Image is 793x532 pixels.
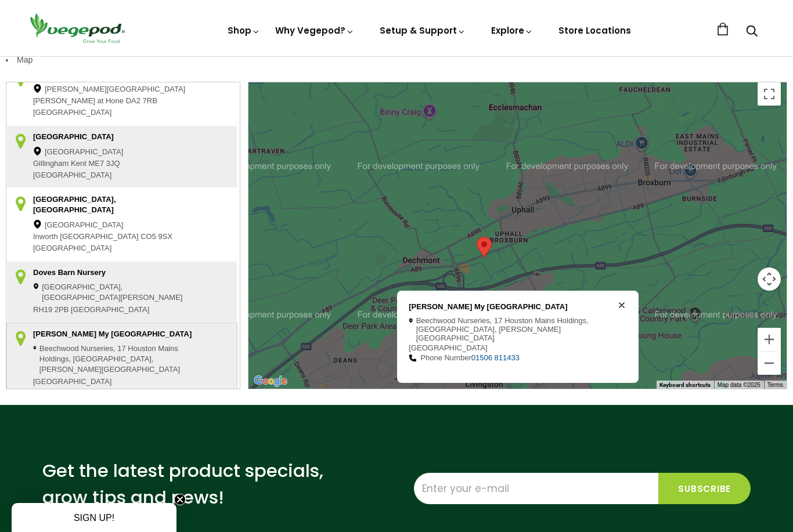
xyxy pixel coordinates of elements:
a: Explore [491,24,533,37]
a: Store Locations [558,24,631,37]
button: Toggle fullscreen view [758,82,781,106]
span: CO5 9SX [140,231,172,243]
li: Map [6,55,787,66]
span: Gillingham [33,158,69,170]
button: Map camera controls [758,267,781,291]
div: [PERSON_NAME][GEOGRAPHIC_DATA] [33,84,194,96]
span: Kent [71,158,86,170]
a: Shop [228,24,260,37]
div: [GEOGRAPHIC_DATA], [GEOGRAPHIC_DATA][PERSON_NAME] [33,282,194,304]
span: [GEOGRAPHIC_DATA] [33,170,111,182]
div: Beechwood Nurseries, 17 Houston Mains Holdings, [GEOGRAPHIC_DATA], [PERSON_NAME][GEOGRAPHIC_DATA] [409,316,612,343]
button: Zoom out [758,352,781,375]
span: [GEOGRAPHIC_DATA] [60,231,138,243]
span: [GEOGRAPHIC_DATA] [33,377,111,388]
span: SIGN UP! [74,513,114,523]
div: [GEOGRAPHIC_DATA] [33,132,194,143]
span: ME7 3JQ [88,158,120,170]
div: Beechwood Nurseries, 17 Houston Mains Holdings, [GEOGRAPHIC_DATA], [PERSON_NAME][GEOGRAPHIC_DATA] [33,343,194,377]
span: RH19 2PB [33,305,69,316]
button: Close teaser [174,494,186,505]
a: Setup & Support [380,24,466,37]
span: DA2 7RB [126,96,157,107]
span: [GEOGRAPHIC_DATA] [33,243,111,255]
img: Google [251,374,290,389]
span: [GEOGRAPHIC_DATA] [409,343,487,353]
p: Get the latest product specials, grow tips and news! [42,457,333,511]
span: Map data ©2025 [718,382,760,388]
input: Subscribe [658,473,751,504]
a: Why Vegepod? [275,24,354,37]
div: [GEOGRAPHIC_DATA], [GEOGRAPHIC_DATA] [33,194,194,216]
img: Vegepod [25,12,129,45]
span: Phone Number [420,353,471,362]
span: [PERSON_NAME] at Hone [33,96,124,107]
a: Terms (opens in new tab) [767,382,783,388]
div: [PERSON_NAME] My [GEOGRAPHIC_DATA] [33,329,194,341]
span: [GEOGRAPHIC_DATA] [71,305,149,316]
a: Search [746,26,758,38]
div: [PERSON_NAME] My [GEOGRAPHIC_DATA] [409,302,612,312]
div: [GEOGRAPHIC_DATA] [33,220,194,231]
button: Keyboard shortcuts [659,381,711,389]
div: SIGN UP!Close teaser [12,503,176,532]
span: Inworth [33,231,58,243]
input: Enter your e-mail [414,473,658,504]
div: Doves Barn Nursery [33,267,194,279]
button: Zoom in [758,328,781,351]
span: [GEOGRAPHIC_DATA] [33,107,111,119]
a: Open this area in Google Maps (opens a new window) [251,374,290,389]
div: [GEOGRAPHIC_DATA] [33,147,194,158]
a: 01506 811433 [471,353,612,362]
